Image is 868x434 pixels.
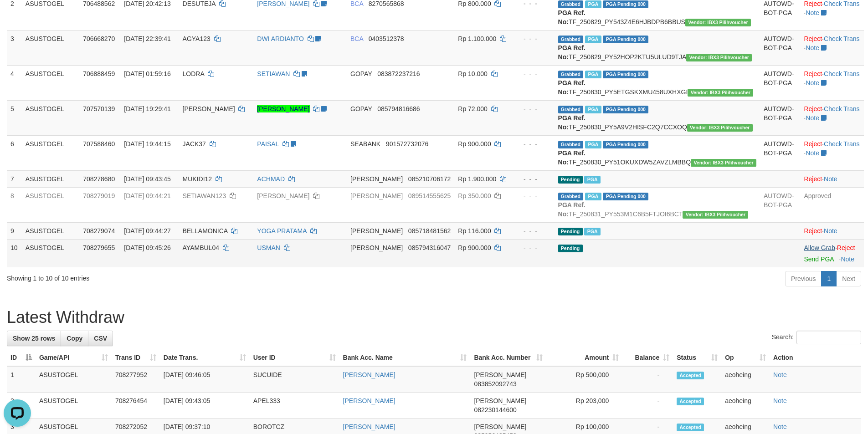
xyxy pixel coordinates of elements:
span: Copy 089514555625 to clipboard [408,192,451,199]
a: PAISAL [257,140,278,148]
a: CSV [88,331,113,346]
div: - - - [515,174,551,184]
span: [DATE] 22:39:41 [124,35,170,42]
td: 10 [7,239,22,267]
span: Copy 083872237216 to clipboard [377,70,420,77]
a: Allow Grab [804,244,835,251]
td: [DATE] 09:46:05 [160,366,250,393]
span: [DATE] 09:43:45 [124,175,170,183]
span: Marked by aeoheing [584,228,600,235]
th: ID: activate to sort column descending [7,349,36,366]
span: Copy 085794816686 to clipboard [377,105,420,112]
span: Copy 085718481562 to clipboard [408,227,451,235]
a: YOGA PRATAMA [257,227,306,235]
a: Reject [837,244,855,251]
td: AUTOWD-BOT-PGA [760,135,801,170]
div: Showing 1 to 10 of 10 entries [7,270,355,283]
span: 706668270 [83,35,115,42]
td: TF_250830_PY51OKUXDW5ZAVZLMBBQ [555,135,760,170]
div: - - - [515,104,551,113]
td: 2 [7,393,36,419]
a: [PERSON_NAME] [343,371,395,378]
td: 5 [7,100,22,135]
span: SETIAWAN123 [183,192,226,199]
a: [PERSON_NAME] [257,192,309,199]
td: 9 [7,222,22,239]
th: Amount: activate to sort column ascending [546,349,622,366]
div: - - - [515,139,551,148]
a: Reject [804,35,822,42]
span: MUKIDI12 [183,175,212,183]
span: 708279074 [83,227,115,235]
td: TF_250830_PY5A9V2HISFC2Q7CCXOQ [555,100,760,135]
span: [DATE] 01:59:16 [124,70,170,77]
a: Reject [804,105,822,112]
td: ASUSTOGEL [36,393,112,419]
td: 708277952 [112,366,160,393]
span: Copy 082230144600 to clipboard [474,406,516,414]
span: 707570139 [83,105,115,112]
span: 708278680 [83,175,115,183]
th: Trans ID: activate to sort column ascending [112,349,160,366]
span: LODRA [183,70,204,77]
td: APEL333 [250,393,339,419]
span: 708279019 [83,192,115,199]
td: ASUSTOGEL [22,239,79,267]
td: ASUSTOGEL [36,366,112,393]
span: [DATE] 19:44:15 [124,140,170,148]
a: ACHMAD [257,175,285,183]
div: - - - [515,243,551,252]
td: AUTOWD-BOT-PGA [760,30,801,65]
span: [PERSON_NAME] [474,397,526,404]
span: PGA Pending [603,141,648,148]
span: Pending [558,176,583,184]
a: Next [836,271,861,286]
span: PGA Pending [603,193,648,200]
td: AUTOWD-BOT-PGA [760,65,801,100]
td: TF_250830_PY5ETGSKXMU458UXHXGI [555,65,760,100]
span: Vendor URL: https://payment5.1velocity.biz [691,159,756,167]
td: ASUSTOGEL [22,170,79,187]
span: Rp 1.100.000 [458,35,496,42]
span: Marked by aeoheing [585,193,601,200]
span: [PERSON_NAME] [350,175,403,183]
span: AGYA123 [183,35,211,42]
td: - [622,366,673,393]
a: SETIAWAN [257,70,290,77]
span: Marked by aeoheing [584,176,600,184]
td: ASUSTOGEL [22,65,79,100]
td: · · [800,135,864,170]
div: - - - [515,191,551,200]
span: [PERSON_NAME] [350,244,403,251]
td: SUCUIDE [250,366,339,393]
span: Show 25 rows [13,335,55,342]
div: - - - [515,34,551,43]
td: 6 [7,135,22,170]
span: [DATE] 19:29:41 [124,105,170,112]
td: aeoheing [721,366,770,393]
span: Vendor URL: https://payment5.1velocity.biz [683,211,748,219]
h1: Latest Withdraw [7,308,861,327]
td: · [800,222,864,239]
td: 8 [7,187,22,222]
span: Copy 083852092743 to clipboard [474,380,516,388]
th: Bank Acc. Number: activate to sort column ascending [470,349,546,366]
a: Note [806,9,819,16]
span: Marked by aeophou [585,106,601,113]
td: ASUSTOGEL [22,222,79,239]
th: Bank Acc. Name: activate to sort column ascending [339,349,471,366]
span: Vendor URL: https://payment5.1velocity.biz [687,124,753,132]
a: Copy [61,331,88,346]
a: Note [806,149,819,157]
span: Marked by aeoafif [585,0,601,8]
span: 707588460 [83,140,115,148]
span: 706888459 [83,70,115,77]
input: Search: [796,331,861,344]
td: TF_250831_PY553M1C6B5FTJOI6BCT [555,187,760,222]
a: Note [824,227,837,235]
td: - [622,393,673,419]
span: Pending [558,228,583,235]
span: GOPAY [350,70,372,77]
a: Check Trans [824,140,860,148]
span: [PERSON_NAME] [350,192,403,199]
